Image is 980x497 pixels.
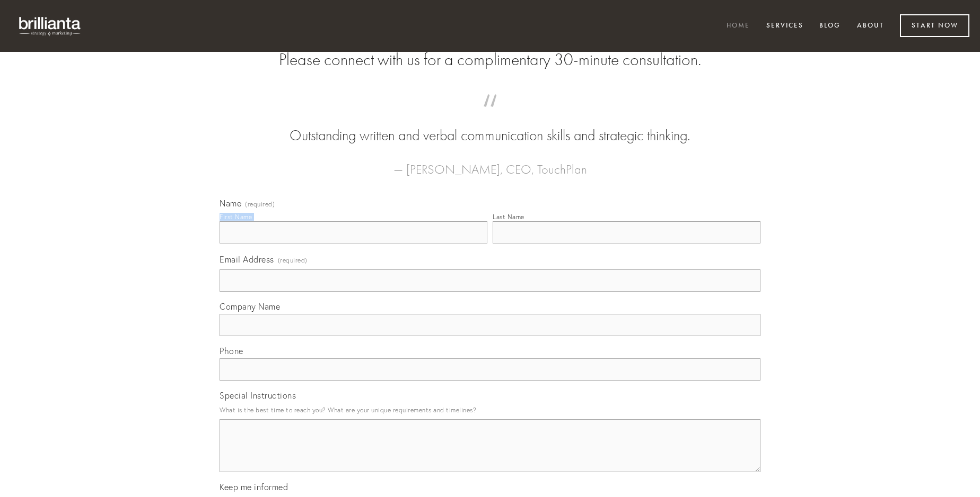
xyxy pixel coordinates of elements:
[850,17,891,35] a: About
[720,17,757,35] a: Home
[759,17,810,35] a: Services
[812,17,847,35] a: Blog
[220,346,243,356] span: Phone
[220,198,241,209] span: Name
[11,11,90,41] img: brillianta - research, strategy, marketing
[237,105,743,146] blockquote: Outstanding written and verbal communication skills and strategic thinking.
[220,482,288,492] span: Keep me informed
[493,213,524,221] div: Last Name
[245,201,275,207] span: (required)
[220,254,274,265] span: Email Address
[220,50,760,70] h2: Please connect with us for a complimentary 30-minute consultation.
[237,105,743,125] span: “
[237,146,743,180] figcaption: — [PERSON_NAME], CEO, TouchPlan
[220,390,296,401] span: Special Instructions
[900,14,969,37] a: Start Now
[220,213,252,221] div: First Name
[278,253,308,267] span: (required)
[220,403,760,417] p: What is the best time to reach you? What are your unique requirements and timelines?
[220,301,280,312] span: Company Name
